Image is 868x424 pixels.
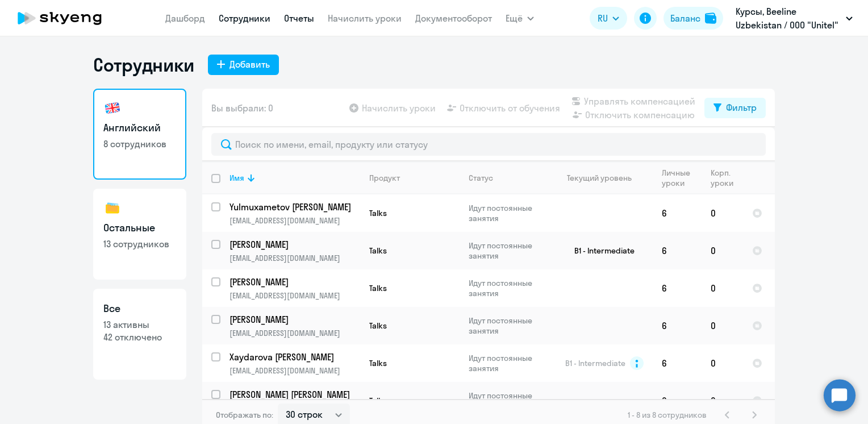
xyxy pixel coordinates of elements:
[284,13,314,24] a: Отчеты
[103,120,176,135] h3: Английский
[369,283,387,293] span: Talks
[547,232,653,269] td: B1 - Intermediate
[711,168,735,188] div: Корп. уроки
[229,201,358,213] p: Yulmuxametov [PERSON_NAME]
[103,318,176,331] p: 13 активны
[103,301,176,316] h3: Все
[736,5,841,32] p: Курсы, Beeline Uzbekistan / ООО "Unitel"
[369,173,400,183] div: Продукт
[229,388,360,401] a: [PERSON_NAME] [PERSON_NAME]
[730,5,858,32] button: Курсы, Beeline Uzbekistan / ООО "Unitel"
[369,321,387,331] span: Talks
[702,382,743,419] td: 0
[93,289,186,380] a: Все13 активны42 отключено
[663,7,723,30] button: Балансbalance
[229,253,360,263] p: [EMAIL_ADDRESS][DOMAIN_NAME]
[653,382,702,419] td: 6
[229,328,360,338] p: [EMAIL_ADDRESS][DOMAIN_NAME]
[556,173,652,183] div: Текущий уровень
[702,194,743,232] td: 0
[590,7,627,30] button: RU
[229,201,360,213] a: Yulmuxametov [PERSON_NAME]
[229,238,360,251] a: [PERSON_NAME]
[219,13,270,24] a: Сотрудники
[229,365,360,376] p: [EMAIL_ADDRESS][DOMAIN_NAME]
[328,13,402,24] a: Начислить уроки
[211,133,766,156] input: Поиск по имени, email, продукту или статусу
[229,276,360,288] a: [PERSON_NAME]
[702,307,743,344] td: 0
[469,173,546,183] div: Статус
[216,410,273,420] span: Отображать по:
[711,168,742,188] div: Корп. уроки
[653,194,702,232] td: 6
[229,215,360,226] p: [EMAIL_ADDRESS][DOMAIN_NAME]
[702,344,743,382] td: 0
[567,173,632,183] div: Текущий уровень
[415,13,492,24] a: Документооборот
[103,138,176,150] p: 8 сотрудников
[103,238,176,250] p: 13 сотрудников
[369,396,387,406] span: Talks
[702,269,743,307] td: 0
[565,358,625,368] span: B1 - Intermediate
[229,57,270,71] div: Добавить
[103,99,122,117] img: english
[628,410,707,420] span: 1 - 8 из 8 сотрудников
[229,351,358,363] p: Xaydarova [PERSON_NAME]
[229,313,360,326] a: [PERSON_NAME]
[506,11,523,25] span: Ещё
[103,331,176,343] p: 42 отключено
[653,269,702,307] td: 6
[208,55,279,75] button: Добавить
[469,240,546,261] p: Идут постоянные занятия
[211,101,273,115] span: Вы выбрали: 0
[93,189,186,280] a: Остальные13 сотрудников
[506,7,534,30] button: Ещё
[469,353,546,373] p: Идут постоянные занятия
[653,344,702,382] td: 6
[93,53,194,76] h1: Сотрудники
[103,221,176,235] h3: Остальные
[705,13,716,24] img: balance
[229,290,360,301] p: [EMAIL_ADDRESS][DOMAIN_NAME]
[598,11,608,25] span: RU
[369,358,387,368] span: Talks
[369,208,387,218] span: Talks
[229,388,358,401] p: [PERSON_NAME] [PERSON_NAME]
[229,238,358,251] p: [PERSON_NAME]
[662,168,701,188] div: Личные уроки
[229,276,358,288] p: [PERSON_NAME]
[469,315,546,336] p: Идут постоянные занятия
[369,246,387,256] span: Talks
[229,351,360,363] a: Xaydarova [PERSON_NAME]
[103,199,122,217] img: others
[670,11,700,25] div: Баланс
[93,89,186,180] a: Английский8 сотрудников
[469,390,546,411] p: Идут постоянные занятия
[653,232,702,269] td: 6
[469,203,546,223] p: Идут постоянные занятия
[469,173,493,183] div: Статус
[653,307,702,344] td: 6
[702,232,743,269] td: 0
[369,173,459,183] div: Продукт
[662,168,694,188] div: Личные уроки
[229,313,358,326] p: [PERSON_NAME]
[726,101,757,114] div: Фильтр
[165,13,205,24] a: Дашборд
[704,98,766,118] button: Фильтр
[229,173,244,183] div: Имя
[229,173,360,183] div: Имя
[469,278,546,298] p: Идут постоянные занятия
